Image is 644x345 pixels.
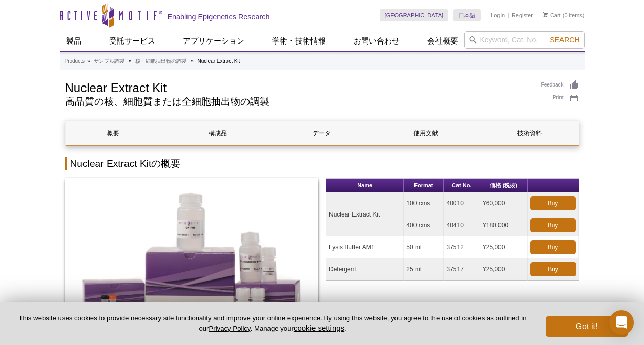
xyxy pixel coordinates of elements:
[266,31,332,51] a: 学術・技術情報
[512,12,533,19] a: Register
[530,240,576,254] a: Buy
[530,196,576,210] a: Buy
[209,325,250,332] a: Privacy Policy
[404,192,444,214] td: 100 rxns
[191,58,194,64] li: »
[480,214,527,236] td: ¥180,000
[87,58,90,64] li: »
[129,58,132,64] li: »
[135,57,186,66] a: 核・細胞抽出物の調製
[380,9,449,21] a: [GEOGRAPHIC_DATA]
[378,121,474,145] a: 使用文献
[444,258,480,281] td: 37517
[444,192,480,214] td: 40010
[543,12,561,19] a: Cart
[168,12,270,21] h2: Enabling Epigenetics Research
[491,12,505,19] a: Login
[550,36,579,44] span: Search
[530,218,576,232] a: Buy
[65,157,579,170] h2: Nuclear Extract Kitの概要
[530,262,576,276] a: Buy
[294,324,344,332] button: cookie settings
[482,121,578,145] a: 技術資料
[103,31,161,51] a: 受託サービス
[65,57,85,66] a: Products
[66,121,162,145] a: 概要
[541,93,579,104] a: Print
[508,9,509,21] li: |
[543,9,585,21] li: (0 items)
[198,58,240,64] li: Nuclear Extract Kit
[453,9,481,21] a: 日本語
[326,236,404,258] td: Lysis Buffer AM1
[444,214,480,236] td: 40410
[541,79,579,91] a: Feedback
[170,121,266,145] a: 構成品
[480,192,527,214] td: ¥60,000
[464,31,585,49] input: Keyword, Cat. No.
[480,179,527,192] th: 価格 (税抜)
[404,214,444,236] td: 400 rxns
[94,57,124,66] a: サンプル調製
[60,31,88,51] a: 製品
[404,258,444,281] td: 25 ml
[480,258,527,281] td: ¥25,000
[177,31,251,51] a: アプリケーション
[326,258,404,281] td: Detergent
[547,35,583,45] button: Search
[546,316,628,337] button: Got it!
[65,79,531,95] h1: Nuclear Extract Kit
[480,236,527,258] td: ¥25,000
[404,236,444,258] td: 50 ml
[543,12,548,17] img: Your Cart
[609,310,634,335] div: Open Intercom Messenger
[274,121,370,145] a: データ
[16,314,529,333] p: This website uses cookies to provide necessary site functionality and improve your online experie...
[326,192,404,236] td: Nuclear Extract Kit
[65,97,531,106] h2: 高品質の核、細胞質または全細胞抽出物の調製
[326,179,404,192] th: Name
[444,179,480,192] th: Cat No.
[444,236,480,258] td: 37512
[347,31,406,51] a: お問い合わせ
[404,179,444,192] th: Format
[421,31,464,51] a: 会社概要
